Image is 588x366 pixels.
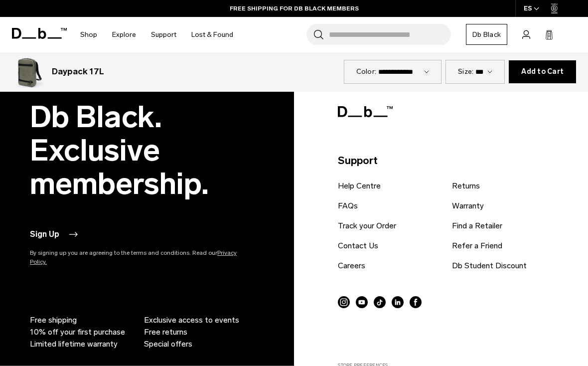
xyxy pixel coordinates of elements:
[452,220,502,232] a: Find a Retailer
[144,326,187,338] span: Free returns
[30,248,250,266] p: By signing up you are agreeing to the terms and conditions. Read our
[112,17,136,52] a: Explore
[230,4,359,13] a: FREE SHIPPING FOR DB BLACK MEMBERS
[30,228,79,240] button: Sign Up
[12,56,44,88] img: Daypack 17L Forest Green
[458,66,473,77] label: Size:
[30,326,125,338] span: 10% off your first purchase
[30,338,118,350] span: Limited lifetime warranty
[521,68,564,76] span: Add to Cart
[144,314,239,326] span: Exclusive access to events
[338,180,381,192] a: Help Centre
[452,180,480,192] a: Returns
[80,17,97,52] a: Shop
[338,153,558,169] p: Support
[356,66,377,77] label: Color:
[338,240,378,252] a: Contact Us
[144,338,192,350] span: Special offers
[509,60,576,83] button: Add to Cart
[30,249,237,265] a: Privacy Policy.
[191,17,233,52] a: Lost & Found
[338,200,358,212] a: FAQs
[73,17,241,52] nav: Main Navigation
[52,65,104,78] h3: Daypack 17L
[466,24,507,45] a: Db Black
[30,314,77,326] span: Free shipping
[30,100,250,200] h2: Db Black. Exclusive membership.
[338,220,396,232] a: Track your Order
[452,240,502,252] a: Refer a Friend
[452,260,527,272] a: Db Student Discount
[151,17,176,52] a: Support
[338,260,365,272] a: Careers
[452,200,484,212] a: Warranty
